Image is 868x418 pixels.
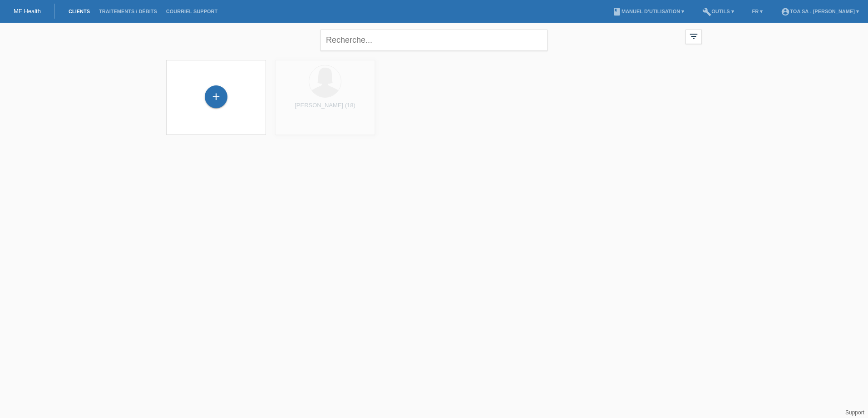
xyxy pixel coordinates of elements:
a: Support [845,409,864,416]
input: Recherche... [321,30,547,51]
a: MF Health [14,8,41,15]
a: Traitements / débits [94,9,162,14]
i: build [702,7,711,16]
div: [PERSON_NAME] (18) [282,102,368,116]
a: Clients [64,9,94,14]
a: Courriel Support [162,9,222,14]
a: buildOutils ▾ [698,9,738,14]
a: account_circleTOA SA - [PERSON_NAME] ▾ [776,9,863,14]
i: book [612,7,621,16]
a: bookManuel d’utilisation ▾ [608,9,689,14]
div: Enregistrer le client [205,89,227,104]
i: filter_list [689,31,699,41]
i: account_circle [781,7,790,16]
a: FR ▾ [748,9,768,14]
